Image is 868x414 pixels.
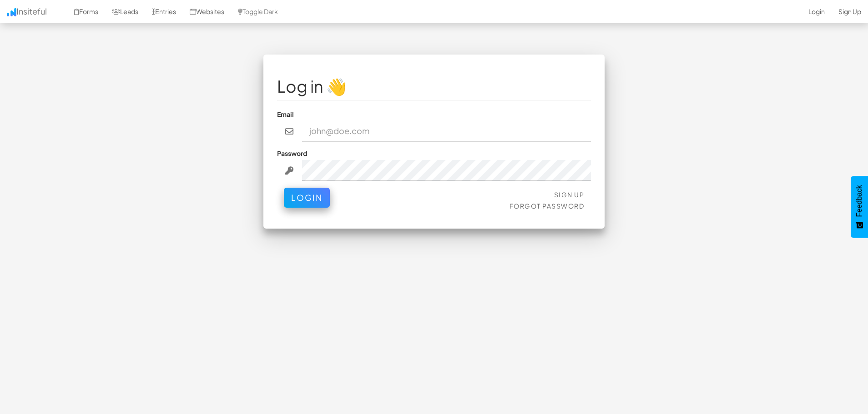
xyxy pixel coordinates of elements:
[277,110,294,119] label: Email
[284,188,330,208] button: Login
[302,121,591,142] input: john@doe.com
[7,8,16,16] img: icon.png
[855,185,863,217] span: Feedback
[277,149,307,158] label: Password
[277,77,591,95] h1: Log in 👋
[510,202,585,210] a: Forgot Password
[851,176,868,238] button: Feedback - Show survey
[554,190,585,199] a: Sign Up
